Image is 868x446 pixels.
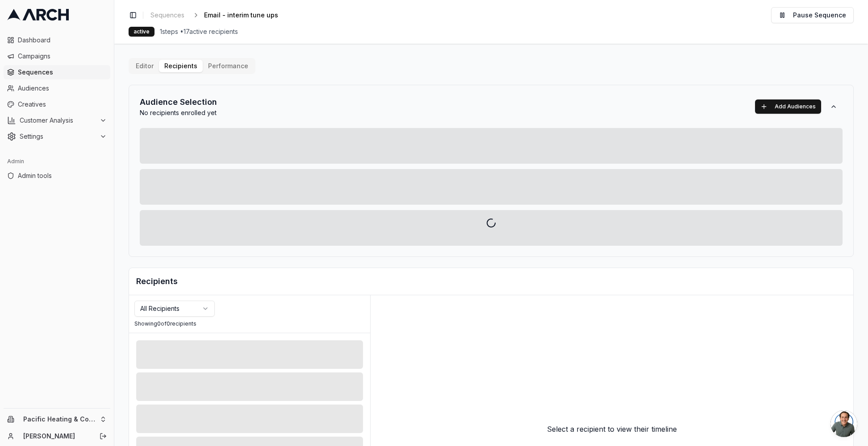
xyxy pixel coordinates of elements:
a: Dashboard [4,33,110,47]
div: Admin [4,154,110,169]
button: Pacific Heating & Cooling [4,412,110,426]
span: Pacific Heating & Cooling [23,415,96,423]
a: Campaigns [4,49,110,63]
a: Sequences [4,65,110,79]
a: Creatives [4,97,110,111]
a: [PERSON_NAME] [23,432,90,441]
span: Settings [20,132,96,141]
a: Admin tools [4,169,110,183]
button: Log out [97,430,109,442]
span: Dashboard [18,36,107,45]
div: Open chat [830,410,857,437]
a: Audiences [4,81,110,95]
button: Customer Analysis [4,113,110,128]
span: Admin tools [18,171,107,180]
span: Creatives [18,100,107,109]
span: Audiences [18,84,107,93]
span: Campaigns [18,52,107,61]
span: Sequences [18,68,107,77]
button: Settings [4,129,110,144]
span: Customer Analysis [20,116,96,125]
